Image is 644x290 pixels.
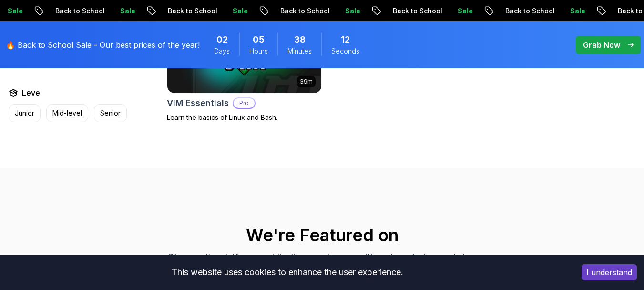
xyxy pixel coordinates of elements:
[234,98,255,108] p: Pro
[300,78,313,86] p: 39m
[52,108,82,118] p: Mid-level
[100,108,121,118] p: Senior
[22,87,42,98] h2: Level
[273,6,337,16] p: Back to School
[216,33,228,46] span: 2 Days
[294,33,306,46] span: 38 Minutes
[46,104,88,122] button: Mid-level
[337,6,368,16] p: Sale
[582,264,637,280] button: Accept cookies
[498,6,562,16] p: Back to School
[214,46,230,56] span: Days
[583,39,620,51] p: Grab Now
[160,6,225,16] p: Back to School
[5,226,639,245] h2: We're Featured on
[249,46,268,56] span: Hours
[385,6,450,16] p: Back to School
[562,6,593,16] p: Sale
[225,6,256,16] p: Sale
[253,33,265,46] span: 5 Hours
[450,6,480,16] p: Sale
[287,46,312,56] span: Minutes
[162,250,482,277] p: Discover the platforms, publications, and communities where Amigoscode has been featured
[9,104,41,122] button: Junior
[15,108,34,118] p: Junior
[6,39,200,51] p: 🔥 Back to School Sale - Our best prices of the year!
[94,104,127,122] button: Senior
[341,33,350,46] span: 12 Seconds
[167,97,229,110] h2: VIM Essentials
[7,262,567,283] div: This website uses cookies to enhance the user experience.
[331,46,359,56] span: Seconds
[167,113,322,122] p: Learn the basics of Linux and Bash.
[112,6,143,16] p: Sale
[48,6,112,16] p: Back to School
